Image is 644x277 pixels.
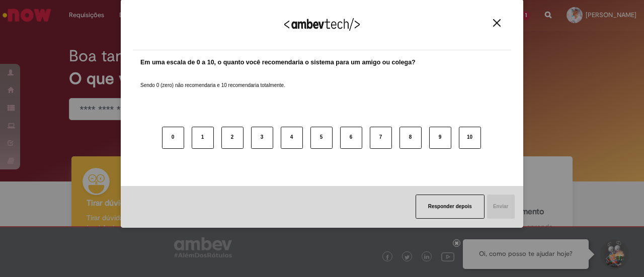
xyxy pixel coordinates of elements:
img: Close [493,19,501,27]
button: 9 [429,127,451,149]
label: Em uma escala de 0 a 10, o quanto você recomendaria o sistema para um amigo ou colega? [140,58,416,67]
button: 6 [340,127,362,149]
button: Responder depois [416,195,485,219]
button: 8 [399,127,422,149]
img: Logo Ambevtech [284,18,360,31]
button: Close [490,19,504,27]
button: 5 [310,127,333,149]
button: 1 [192,127,214,149]
button: 2 [221,127,244,149]
label: Sendo 0 (zero) não recomendaria e 10 recomendaria totalmente. [140,70,285,89]
button: 0 [162,127,184,149]
button: 3 [251,127,273,149]
button: 7 [370,127,392,149]
button: 10 [459,127,481,149]
button: 4 [281,127,303,149]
